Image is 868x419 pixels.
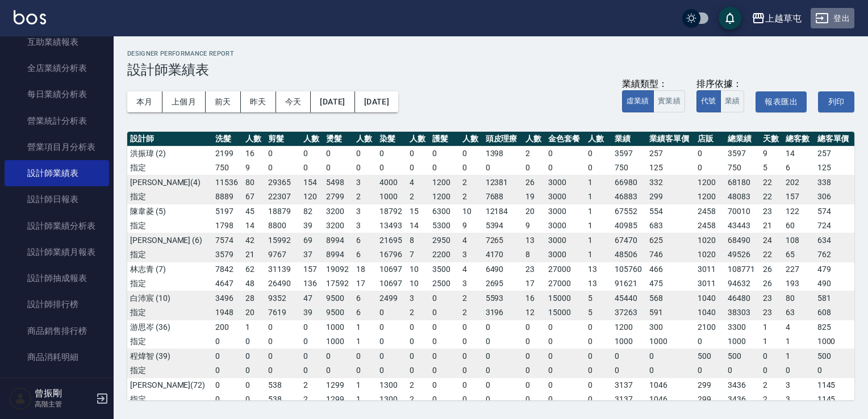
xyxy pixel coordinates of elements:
th: 人數 [407,132,429,146]
td: 10697 [377,262,407,276]
td: 475 [646,276,695,291]
td: 105760 [612,262,647,276]
button: 上個月 [162,91,206,112]
td: 2 [523,146,545,161]
td: 0 [353,146,376,161]
td: 67470 [612,233,647,248]
td: 332 [646,175,695,190]
td: 1 [585,233,612,248]
td: 指定 [127,161,212,175]
td: 5197 [212,204,243,219]
div: 上越草屯 [765,11,802,26]
td: 257 [646,146,695,161]
td: 3579 [212,248,243,262]
td: 466 [646,262,695,276]
td: 0 [545,146,585,161]
td: 338 [815,175,854,190]
td: 2950 [429,233,460,248]
td: 12381 [483,175,523,190]
td: 154 [301,175,323,190]
td: 157 [301,262,323,276]
button: 登出 [811,8,854,29]
td: 20 [523,204,545,219]
td: 2458 [695,219,725,233]
button: 今天 [276,91,311,112]
td: 3000 [545,204,585,219]
td: 125 [646,161,695,175]
a: 商品消耗明細 [5,344,109,370]
td: 750 [612,161,647,175]
td: 16 [523,291,545,305]
td: 林志青 (7) [127,262,212,276]
td: 3500 [429,262,460,276]
td: 68490 [725,233,760,248]
td: 750 [212,161,243,175]
td: 指定 [127,248,212,262]
h5: 曾振剛 [35,388,93,399]
a: 設計師業績表 [5,160,109,186]
button: 虛業績 [622,90,654,112]
a: 商品銷售排行榜 [5,318,109,344]
th: 業績 [612,132,647,146]
td: 26490 [265,276,301,291]
td: 3597 [612,146,647,161]
td: 15000 [545,291,585,305]
td: 19 [523,190,545,204]
td: 28 [243,291,265,305]
td: 68180 [725,175,760,190]
td: 13 [523,233,545,248]
td: 66980 [612,175,647,190]
td: 0 [483,161,523,175]
td: 6 [783,161,814,175]
td: 62 [243,262,265,276]
td: 0 [585,146,612,161]
td: 1020 [695,248,725,262]
td: 15992 [265,233,301,248]
th: 天數 [760,132,783,146]
td: 21 [760,219,783,233]
td: 22 [760,190,783,204]
td: 陳韋菱 (5) [127,204,212,219]
td: 7265 [483,233,523,248]
td: 6 [353,291,376,305]
td: 48 [243,276,265,291]
td: 6490 [483,262,523,276]
td: 2 [353,190,376,204]
td: 1 [585,219,612,233]
td: [PERSON_NAME] (6) [127,233,212,248]
th: 總客單價 [815,132,854,146]
td: 2799 [323,190,353,204]
td: 21 [243,248,265,262]
th: 總客數 [783,132,814,146]
td: 27000 [545,262,585,276]
td: 70010 [725,204,760,219]
th: 總業績 [725,132,760,146]
td: 9352 [265,291,301,305]
th: 設計師 [127,132,212,146]
td: 45 [243,204,265,219]
td: 157 [783,190,814,204]
td: 2500 [429,276,460,291]
img: Logo [14,10,46,24]
td: 18792 [377,204,407,219]
td: 17 [523,276,545,291]
td: 6300 [429,204,460,219]
td: 4 [407,175,429,190]
td: 7574 [212,233,243,248]
td: 7 [407,248,429,262]
td: 指定 [127,190,212,204]
td: 22 [760,175,783,190]
td: 0 [323,161,353,175]
td: 21695 [377,233,407,248]
td: 5593 [483,291,523,305]
td: 19092 [323,262,353,276]
button: 代號 [696,90,721,112]
td: 22 [760,248,783,262]
td: 1200 [429,175,460,190]
button: 上越草屯 [747,7,806,30]
td: 634 [815,233,854,248]
td: 6 [353,248,376,262]
td: 1 [585,190,612,204]
a: 設計師業績月報表 [5,239,109,265]
a: 商品進銷貨報表 [5,370,109,396]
